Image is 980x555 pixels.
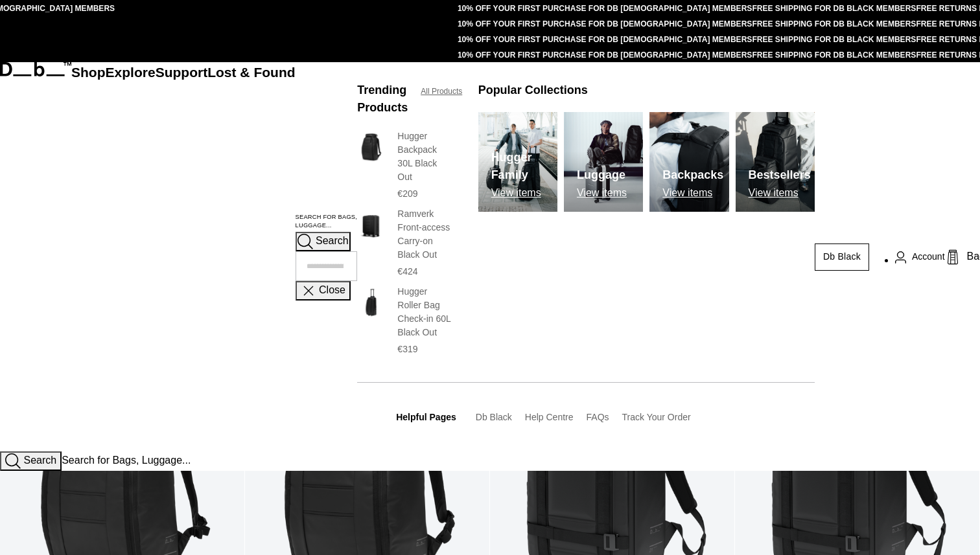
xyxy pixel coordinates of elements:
[622,412,691,422] a: Track Your Order
[478,82,588,99] h3: Popular Collections
[749,166,811,184] h3: Bestsellers
[296,281,351,300] button: Close
[895,249,945,265] a: Account
[587,412,609,422] a: FAQs
[156,65,208,80] a: Support
[491,149,557,184] h3: Hugger Family
[564,112,643,212] a: Db Luggage View items
[752,4,916,13] a: FREE SHIPPING FOR DB BLACK MEMBERS
[106,65,156,80] a: Explore
[357,207,452,278] a: Ramverk Front-access Carry-on Black Out Ramverk Front-access Carry-on Black Out €424
[71,65,106,80] a: Shop
[815,244,869,271] a: Db Black
[357,82,408,117] h3: Trending Products
[525,412,574,422] a: Help Centre
[296,213,358,231] label: Search for Bags, Luggage...
[649,112,729,212] a: Db Backpacks View items
[912,250,945,264] span: Account
[458,4,752,13] a: 10% OFF YOUR FIRST PURCHASE FOR DB [DEMOGRAPHIC_DATA] MEMBERS
[564,112,643,212] img: Db
[752,51,916,60] a: FREE SHIPPING FOR DB BLACK MEMBERS
[458,19,752,28] a: 10% OFF YOUR FIRST PURCHASE FOR DB [DEMOGRAPHIC_DATA] MEMBERS
[649,112,729,212] img: Db
[662,187,723,199] p: View items
[207,65,295,80] a: Lost & Found
[296,232,351,251] button: Search
[357,285,452,356] a: Hugger Roller Bag Check-in 60L Black Out Hugger Roller Bag Check-in 60L Black Out €319
[491,187,557,199] p: View items
[71,62,296,451] nav: Main Navigation
[478,112,557,212] img: Db
[458,51,752,60] a: 10% OFF YOUR FIRST PURCHASE FOR DB [DEMOGRAPHIC_DATA] MEMBERS
[357,130,384,164] img: Hugger Backpack 30L Black Out
[397,344,417,354] span: €319
[23,455,56,466] span: Search
[736,112,815,212] a: Db Bestsellers View items
[397,130,452,184] h3: Hugger Backpack 30L Black Out
[397,207,452,262] h3: Ramverk Front-access Carry-on Black Out
[397,266,417,277] span: €424
[458,35,752,44] a: 10% OFF YOUR FIRST PURCHASE FOR DB [DEMOGRAPHIC_DATA] MEMBERS
[752,35,916,44] a: FREE SHIPPING FOR DB BLACK MEMBERS
[736,112,815,212] img: Db
[749,187,811,199] p: View items
[357,130,452,201] a: Hugger Backpack 30L Black Out Hugger Backpack 30L Black Out €209
[357,285,384,320] img: Hugger Roller Bag Check-in 60L Black Out
[319,285,345,296] span: Close
[396,411,456,424] h3: Helpful Pages
[316,236,349,247] span: Search
[478,112,557,212] a: Db Hugger Family View items
[752,19,916,28] a: FREE SHIPPING FOR DB BLACK MEMBERS
[421,85,462,97] a: All Products
[577,166,627,184] h3: Luggage
[577,187,627,199] p: View items
[357,207,384,242] img: Ramverk Front-access Carry-on Black Out
[397,285,452,339] h3: Hugger Roller Bag Check-in 60L Black Out
[662,166,723,184] h3: Backpacks
[397,188,417,199] span: €209
[476,412,512,422] a: Db Black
